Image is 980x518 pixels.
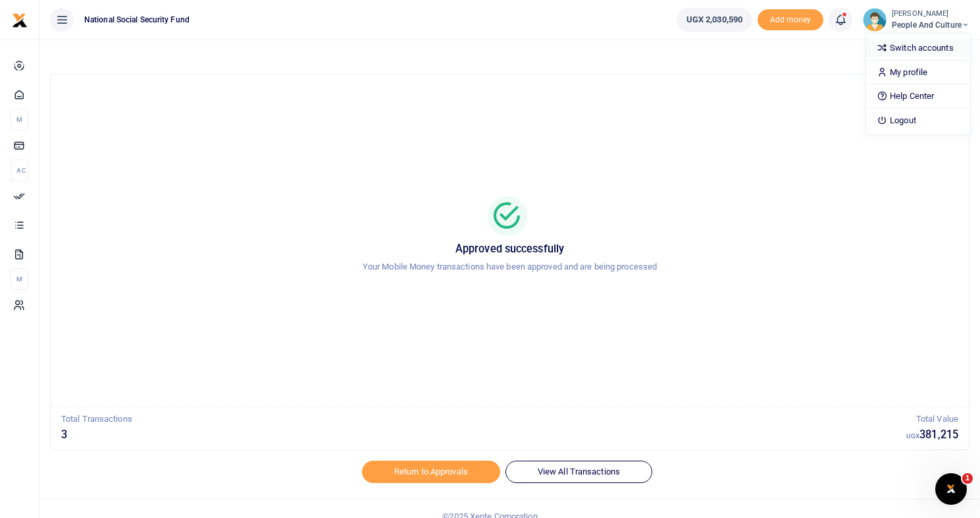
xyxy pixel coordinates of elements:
a: View All Transactions [505,461,652,483]
h5: 3 [61,428,906,442]
small: [PERSON_NAME] [892,9,969,20]
li: M [11,109,28,130]
img: profile-user [863,8,887,32]
a: Return to Approvals [362,461,500,483]
span: 1 [962,473,973,484]
iframe: Intercom live chat [935,473,967,505]
a: Switch accounts [866,39,970,57]
span: National Social Security Fund [79,14,195,26]
h5: 381,215 [906,428,958,442]
li: Ac [11,159,28,181]
p: Total Value [906,413,958,426]
a: Logout [866,111,970,130]
p: Total Transactions [61,413,906,426]
span: UGX 2,030,590 [686,13,742,26]
a: logo-small logo-large logo-large [12,14,28,24]
a: UGX 2,030,590 [677,8,752,32]
small: UGX [906,432,919,440]
h5: Approved successfully [66,243,953,256]
a: Add money [758,14,823,24]
a: My profile [866,63,970,82]
span: Add money [758,9,823,31]
li: Wallet ballance [671,8,758,32]
li: Toup your wallet [758,9,823,31]
a: profile-user [PERSON_NAME] People and Culture [863,8,969,32]
li: M [11,268,28,290]
p: Your Mobile Money transactions have been approved and are being processed [66,260,953,274]
span: People and Culture [892,19,969,31]
img: logo-small [12,13,28,28]
a: Help Center [866,87,970,105]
